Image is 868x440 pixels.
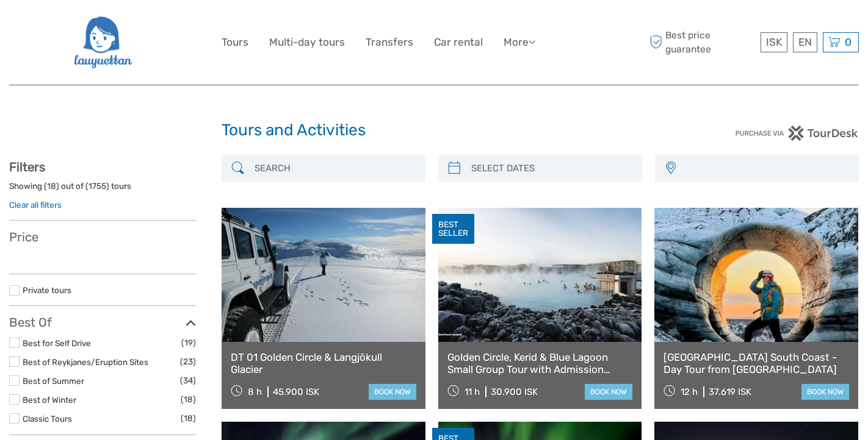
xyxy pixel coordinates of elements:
[646,29,758,55] span: Best price guarantee
[181,392,196,406] span: (18)
[73,9,132,76] img: 2954-36deae89-f5b4-4889-ab42-60a468582106_logo_big.png
[504,34,535,51] a: More
[735,126,859,141] img: PurchaseViaTourDesk.png
[766,36,782,48] span: ISK
[709,386,751,397] div: 37.619 ISK
[432,214,474,244] div: BEST SELLER
[222,34,248,51] a: Tours
[465,386,480,397] span: 11 h
[9,315,196,330] h3: Best Of
[23,285,71,295] a: Private tours
[222,121,646,140] h1: Tours and Activities
[681,386,698,397] span: 12 h
[269,34,345,51] a: Multi-day tours
[23,414,72,424] a: Classic Tours
[23,357,148,367] a: Best of Reykjanes/Eruption Sites
[9,160,45,174] strong: Filters
[89,180,106,192] label: 1755
[181,411,196,425] span: (18)
[793,32,817,52] div: EN
[181,336,196,350] span: (19)
[9,200,62,210] a: Clear all filters
[180,374,196,388] span: (34)
[366,34,413,51] a: Transfers
[23,338,91,348] a: Best for Self Drive
[801,384,849,400] a: book now
[9,180,196,199] div: Showing ( ) out of ( ) tours
[250,158,419,179] input: SEARCH
[491,386,538,397] div: 30.900 ISK
[180,355,196,369] span: (23)
[843,36,853,48] span: 0
[248,386,262,397] span: 8 h
[231,351,416,376] a: DT 01 Golden Circle & Langjökull Glacier
[273,386,319,397] div: 45.900 ISK
[664,351,849,376] a: [GEOGRAPHIC_DATA] South Coast - Day Tour from [GEOGRAPHIC_DATA]
[9,230,196,244] h3: Price
[23,395,76,405] a: Best of Winter
[369,384,416,400] a: book now
[585,384,632,400] a: book now
[466,158,636,179] input: SELECT DATES
[447,351,633,376] a: Golden Circle, Kerid & Blue Lagoon Small Group Tour with Admission Ticket
[47,180,56,192] label: 18
[434,34,483,51] a: Car rental
[23,376,84,386] a: Best of Summer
